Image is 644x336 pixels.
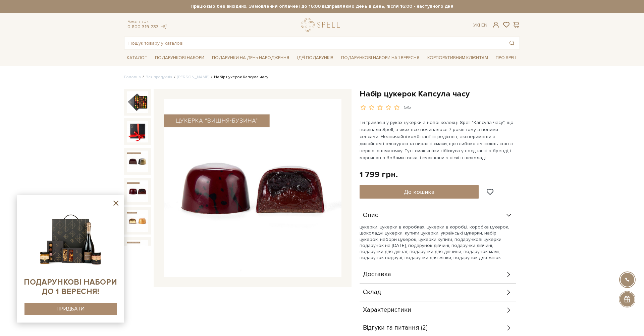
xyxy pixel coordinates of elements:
[338,52,422,64] a: Подарункові набори на 1 Вересня
[425,52,491,64] a: Корпоративним клієнтам
[209,74,268,80] li: Набір цукерок Капсула часу
[481,22,487,28] a: En
[124,3,520,9] strong: Працюємо без вихідних. Замовлення оплачені до 16:00 відправляємо день в день, після 16:00 - насту...
[127,180,148,202] img: Набір цукерок Капсула часу
[127,24,159,30] a: 0 800 319 233
[127,210,148,232] img: Набір цукерок Капсула часу
[360,89,520,99] h1: Набір цукерок Капсула часу
[164,99,341,277] img: Набір цукерок Капсула часу
[160,24,167,30] a: telegram
[479,22,480,28] span: |
[127,121,148,142] img: Набір цукерок Капсула часу
[124,75,141,80] a: Головна
[301,18,343,32] a: logo
[360,224,516,261] p: цукерки, цукерки в коробках, цукерки в коробці, коробка цукерок, шоколадні цукерки, купити цукерк...
[493,53,520,63] a: Про Spell
[360,119,517,161] p: Ти тримаєш у руках цукерки з нової колекції Spell "Капсула часу", що поєднали Spell, з яких все п...
[127,151,148,172] img: Набір цукерок Капсула часу
[363,325,428,331] span: Відгуки та питання (2)
[363,212,378,218] span: Опис
[152,53,207,63] a: Подарункові набори
[504,37,520,49] button: Пошук товару у каталозі
[124,37,504,49] input: Пошук товару у каталозі
[127,91,148,113] img: Набір цукерок Капсула часу
[473,22,487,28] div: Ук
[360,169,398,180] div: 1 799 грн.
[177,75,209,80] a: [PERSON_NAME]
[294,53,336,63] a: Ідеї подарунків
[127,19,167,24] span: Консультація:
[404,104,411,111] div: 5/5
[209,53,292,63] a: Подарунки на День народження
[360,185,479,199] button: До кошика
[127,240,148,261] img: Набір цукерок Капсула часу
[363,271,391,278] span: Доставка
[363,289,381,295] span: Склад
[146,75,172,80] a: Вся продукція
[404,188,434,196] span: До кошика
[124,53,150,63] a: Каталог
[363,307,411,313] span: Характеристики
